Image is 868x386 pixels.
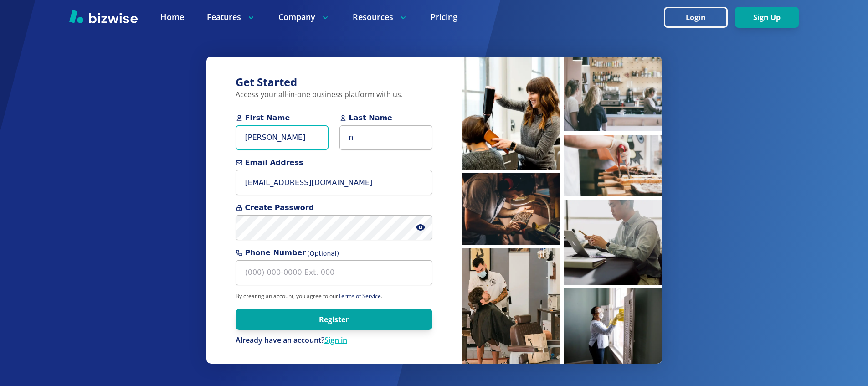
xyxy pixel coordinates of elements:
span: (Optional) [307,249,339,258]
a: Pricing [431,11,457,23]
button: Sign Up [735,7,799,28]
img: Barber cutting hair [462,248,560,364]
a: Terms of Service [338,292,381,300]
span: Create Password [236,202,432,213]
img: People waiting at coffee bar [564,57,662,131]
p: Company [278,11,330,23]
a: Login [664,13,735,22]
span: First Name [236,113,329,124]
p: Already have an account? [236,335,432,345]
a: Home [160,11,184,23]
img: Pastry chef making pastries [564,135,662,196]
input: (000) 000-0000 Ext. 000 [236,260,432,285]
a: Sign Up [735,13,799,22]
span: Phone Number [236,247,432,258]
p: Access your all-in-one business platform with us. [236,90,432,100]
h3: Get Started [236,75,432,90]
div: Already have an account?Sign in [236,335,432,345]
input: you@example.com [236,170,432,195]
span: Last Name [339,113,432,124]
img: Bizwise Logo [69,10,138,23]
a: Sign in [324,335,347,345]
img: Cleaner sanitizing windows [564,288,662,364]
img: Man inspecting coffee beans [462,173,560,245]
p: Resources [353,11,408,23]
button: Login [664,7,728,28]
p: By creating an account, you agree to our . [236,293,432,300]
input: First Name [236,125,329,150]
p: Features [207,11,256,23]
span: Email Address [236,157,432,168]
img: Man working on laptop [564,200,662,285]
img: Hairstylist blow drying hair [462,57,560,170]
button: Register [236,309,432,330]
input: Last Name [339,125,432,150]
